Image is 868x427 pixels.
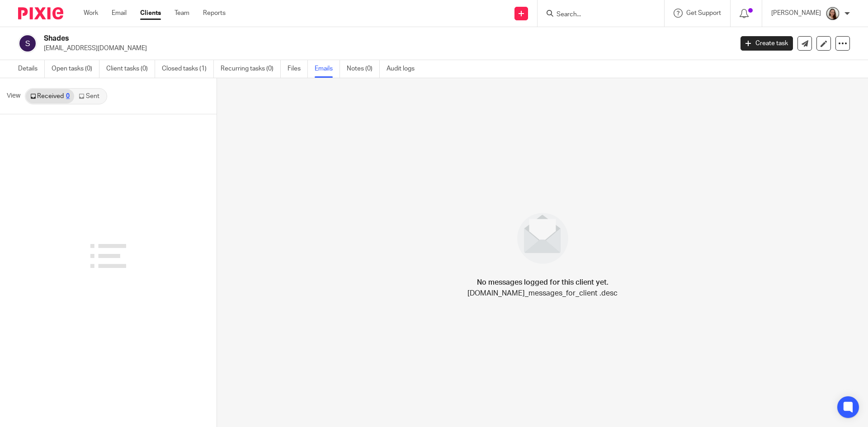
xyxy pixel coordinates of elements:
a: Emails [315,60,340,78]
a: Email [112,9,127,18]
h2: Shades [44,34,590,43]
p: [EMAIL_ADDRESS][DOMAIN_NAME] [44,44,727,53]
span: Get Support [686,10,721,16]
a: Work [84,9,98,18]
p: [PERSON_NAME] [771,9,821,18]
a: Details [18,60,45,78]
h4: No messages logged for this client yet. [477,277,609,288]
a: Clients [140,9,161,18]
a: Open tasks (0) [52,60,99,78]
span: View [7,91,20,101]
img: svg%3E [18,34,37,53]
img: Pixie [18,7,63,19]
a: Client tasks (0) [106,60,155,78]
a: Audit logs [387,60,421,78]
a: Recurring tasks (0) [221,60,281,78]
p: [DOMAIN_NAME]_messages_for_client .desc [467,288,618,299]
img: Profile.png [826,6,840,21]
a: Files [288,60,308,78]
a: Create task [741,36,793,51]
a: Reports [203,9,226,18]
a: Notes (0) [347,60,380,78]
a: Received0 [26,89,74,103]
input: Search [556,11,637,19]
img: image [511,207,574,270]
a: Team [175,9,189,18]
div: 0 [66,93,70,99]
a: Closed tasks (1) [162,60,214,78]
a: Sent [74,89,106,103]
